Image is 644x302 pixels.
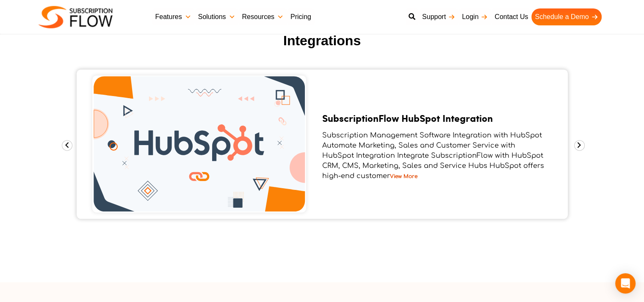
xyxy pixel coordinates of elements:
a: SubscriptionFlow HubSpot Integration [322,111,493,125]
a: Features [152,8,195,25]
div: Subscription Management Software Integration with HubSpot Automate Marketing, Sales and Customer ... [322,130,547,181]
a: Login [459,8,491,25]
a: Schedule a Demo [531,8,601,25]
a: Pricing [287,8,315,25]
a: Resources [238,8,287,25]
h2: Integrations [72,33,572,49]
img: Subscriptionflow-HubSpot-integration [92,75,306,212]
a: View More [390,173,417,179]
a: Contact Us [491,8,531,25]
div: Open Intercom Messenger [615,273,636,294]
img: Subscriptionflow [39,6,113,28]
a: Support [419,8,459,25]
a: Solutions [195,8,239,25]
